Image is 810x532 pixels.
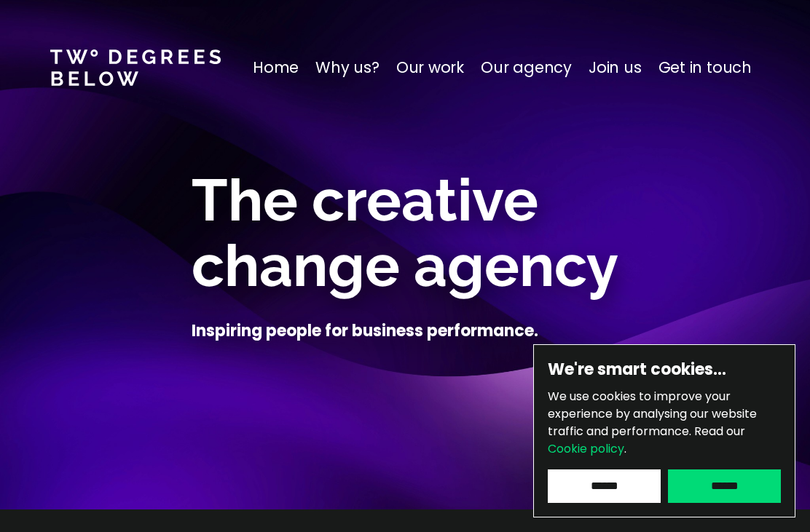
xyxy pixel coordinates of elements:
h4: Inspiring people for business performance. [192,320,538,342]
h6: We're smart cookies… [548,359,781,381]
a: Our work [396,56,464,79]
a: Home [253,56,299,79]
a: Get in touch [658,56,752,79]
a: Our agency [481,56,572,79]
span: Read our . [548,423,745,457]
a: Join us [589,56,642,79]
p: We use cookies to improve your experience by analysing our website traffic and performance. [548,388,781,458]
a: Cookie policy [548,440,624,457]
span: The creative change agency [192,166,618,300]
a: Why us? [315,56,380,79]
